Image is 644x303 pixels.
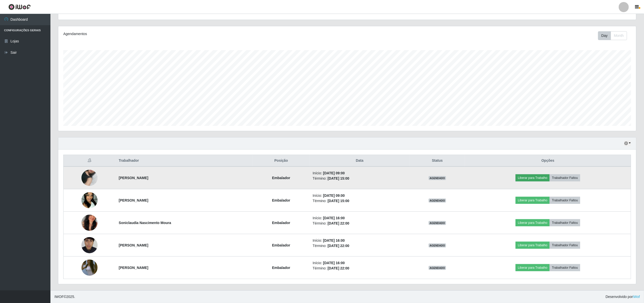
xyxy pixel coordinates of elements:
[272,198,290,202] strong: Embalador
[429,199,446,203] span: AGENDADO
[598,31,631,40] div: Toolbar with button groups
[119,221,171,225] strong: Soniclaudia Nascimento Moura
[516,174,550,181] button: Liberar para Trabalho
[81,227,98,263] img: 1733491183363.jpeg
[410,155,465,167] th: Status
[119,243,148,247] strong: [PERSON_NAME]
[63,31,296,37] div: Agendamentos
[119,176,148,180] strong: [PERSON_NAME]
[550,242,580,249] button: Trabalhador Faltou
[313,215,407,221] li: Início:
[429,221,446,225] span: AGENDADO
[119,198,148,202] strong: [PERSON_NAME]
[328,266,349,270] time: [DATE] 22:00
[550,197,580,204] button: Trabalhador Faltou
[323,171,345,175] time: [DATE] 09:00
[611,31,627,40] button: Month
[429,266,446,270] span: AGENDADO
[313,176,407,181] li: Término:
[116,155,253,167] th: Trabalhador
[516,219,550,226] button: Liberar para Trabalho
[81,253,98,282] img: 1745685770653.jpeg
[328,221,349,225] time: [DATE] 22:00
[516,197,550,204] button: Liberar para Trabalho
[323,194,345,198] time: [DATE] 09:00
[313,260,407,266] li: Início:
[328,244,349,248] time: [DATE] 22:00
[550,174,580,181] button: Trabalhador Faltou
[313,198,407,204] li: Término:
[54,294,75,299] span: © 2025 .
[633,295,640,299] a: iWof
[81,186,98,215] img: 1743267805927.jpeg
[54,295,64,299] span: IWOF
[81,163,98,192] img: 1700235311626.jpeg
[465,155,631,167] th: Opções
[272,176,290,180] strong: Embalador
[313,221,407,226] li: Término:
[429,243,446,247] span: AGENDADO
[253,155,310,167] th: Posição
[429,176,446,180] span: AGENDADO
[323,261,345,265] time: [DATE] 16:00
[313,266,407,271] li: Término:
[119,266,148,270] strong: [PERSON_NAME]
[272,221,290,225] strong: Embalador
[310,155,410,167] th: Data
[550,219,580,226] button: Trabalhador Faltou
[272,243,290,247] strong: Embalador
[313,193,407,198] li: Início:
[272,266,290,270] strong: Embalador
[328,199,349,203] time: [DATE] 15:00
[313,238,407,243] li: Início:
[598,31,611,40] button: Day
[8,4,31,10] img: CoreUI Logo
[323,238,345,242] time: [DATE] 16:00
[323,216,345,220] time: [DATE] 16:00
[328,176,349,180] time: [DATE] 15:00
[516,264,550,271] button: Liberar para Trabalho
[81,208,98,237] img: 1715895130415.jpeg
[313,243,407,249] li: Término:
[313,171,407,176] li: Início:
[598,31,627,40] div: First group
[550,264,580,271] button: Trabalhador Faltou
[516,242,550,249] button: Liberar para Trabalho
[606,294,640,299] span: Desenvolvido por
